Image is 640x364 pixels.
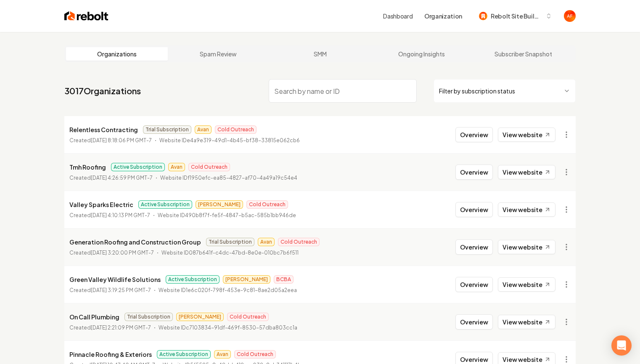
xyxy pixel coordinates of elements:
span: Trial Subscription [124,313,173,321]
a: Organizations [66,47,168,61]
button: Overview [455,239,493,255]
a: Spam Review [168,47,270,61]
img: Avan Fahimi [564,10,576,22]
span: BCBA [274,275,294,284]
a: View website [498,128,555,142]
a: SMM [269,47,371,61]
button: Overview [455,314,493,329]
span: Active Subscription [138,200,192,209]
button: Open user button [564,10,576,22]
span: Avan [168,163,185,171]
span: Cold Outreach [227,313,269,321]
p: Website ID c7103834-91df-469f-8530-57dba803cc1a [159,324,297,332]
a: View website [498,277,555,292]
p: Created [69,286,151,295]
span: Trial Subscription [143,125,191,134]
input: Search by name or ID [269,79,417,103]
time: [DATE] 3:20:00 PM GMT-7 [91,250,154,256]
img: Rebolt Site Builder [479,12,487,20]
p: Pinnacle Roofing & Exteriors [69,349,152,359]
a: View website [498,315,555,329]
p: Generation Roofing and Construction Group [69,237,201,247]
p: Created [69,174,153,182]
button: Overview [455,165,493,180]
span: Cold Outreach [278,238,320,246]
span: Cold Outreach [188,163,230,171]
time: [DATE] 2:21:09 PM GMT-7 [91,324,151,331]
span: Trial Subscription [206,238,254,246]
div: Open Intercom Messenger [611,335,632,356]
p: Created [69,249,154,257]
p: Created [69,324,151,332]
p: Relentless Contracting [69,125,138,135]
span: Avan [195,125,212,134]
button: Overview [455,277,493,292]
a: Subscriber Snapshot [472,47,574,61]
time: [DATE] 3:19:25 PM GMT-7 [91,287,151,293]
span: [PERSON_NAME] [176,313,224,321]
p: Tmh Roofing [69,162,106,172]
time: [DATE] 4:26:59 PM GMT-7 [91,175,153,181]
button: Overview [455,202,493,217]
p: Created [69,136,152,145]
a: Dashboard [383,12,413,20]
span: Avan [214,350,231,359]
span: [PERSON_NAME] [223,275,270,284]
button: Overview [455,127,493,142]
span: Cold Outreach [215,125,257,134]
a: View website [498,165,555,179]
span: Avan [258,238,275,246]
time: [DATE] 4:10:13 PM GMT-7 [91,212,150,218]
p: On Call Plumbing [69,312,119,322]
span: Rebolt Site Builder [491,12,542,21]
p: Website ID 087b641f-c4dc-47bd-8e0e-010bc7b6f511 [161,249,299,257]
time: [DATE] 8:18:06 PM GMT-7 [91,137,152,143]
a: 3017Organizations [64,85,141,97]
span: Cold Outreach [246,200,288,209]
p: Website ID e4a9e319-49d1-4b45-bf38-33815e062cb6 [159,136,300,145]
button: Organization [419,8,467,24]
p: Valley Sparks Electric [69,199,133,210]
p: Website ID 490b8f7f-fe5f-4847-b5ac-585b1bb946de [158,211,296,220]
span: Active Subscription [157,350,211,359]
p: Website ID 1e6c020f-798f-453e-9c81-8ae2d05a2eea [159,286,297,295]
a: View website [498,202,555,217]
span: [PERSON_NAME] [196,200,243,209]
img: Rebolt Logo [64,10,108,22]
span: Active Subscription [111,163,165,171]
a: Ongoing Insights [371,47,473,61]
p: Created [69,211,150,220]
span: Cold Outreach [234,350,276,359]
a: View website [498,240,555,254]
p: Green Valley Wildlife Solutions [69,274,161,284]
p: Website ID f1950efc-ea85-4827-af70-4a49a19c54e4 [160,174,297,182]
span: Active Subscription [166,275,220,284]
